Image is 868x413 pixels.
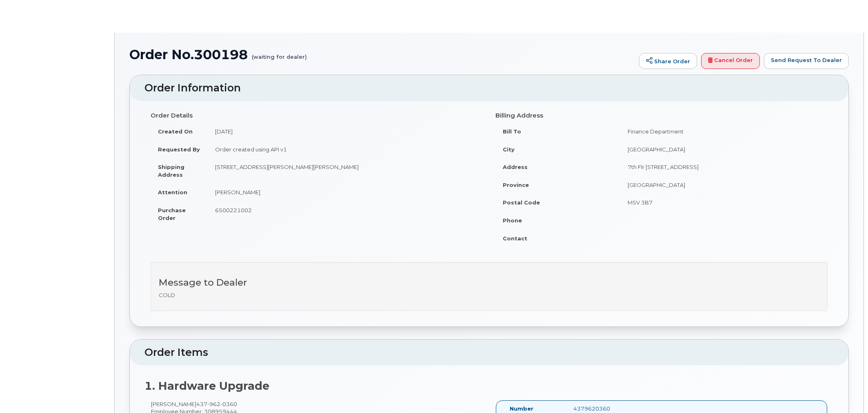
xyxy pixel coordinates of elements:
td: [DATE] [208,122,483,140]
strong: Contact [503,235,527,242]
a: Cancel Order [701,53,760,69]
span: 962 [207,401,220,407]
span: 0360 [220,401,237,407]
strong: Created On [158,128,193,135]
div: 4379620360 [567,405,657,413]
strong: Purchase Order [158,207,186,221]
strong: Address [503,164,528,170]
a: Send Request To Dealer [764,53,849,69]
strong: Requested By [158,146,200,153]
h4: Billing Address [495,112,828,119]
strong: Bill To [503,128,521,135]
td: Order created using API v1 [208,140,483,158]
strong: City [503,146,515,153]
h4: Order Details [151,112,483,119]
a: Share Order [639,53,697,69]
strong: Phone [503,217,522,224]
td: [PERSON_NAME] [208,183,483,201]
strong: Attention [158,189,187,195]
label: Number [510,405,533,413]
strong: Postal Code [503,199,540,206]
span: 437 [196,401,237,407]
td: Finance Department [620,122,828,140]
h2: Order Information [144,82,834,94]
td: [STREET_ADDRESS][PERSON_NAME][PERSON_NAME] [208,158,483,183]
h2: Order Items [144,347,834,358]
strong: Province [503,182,529,188]
td: [GEOGRAPHIC_DATA] [620,140,828,158]
h1: Order No.300198 [129,47,635,62]
strong: 1. Hardware Upgrade [144,379,269,393]
td: M5V 3B7 [620,193,828,211]
span: 6500221002 [215,207,252,213]
td: 7th Flr [STREET_ADDRESS] [620,158,828,176]
td: [GEOGRAPHIC_DATA] [620,176,828,194]
p: COLD [159,291,819,299]
h3: Message to Dealer [159,278,819,288]
small: (waiting for dealer) [252,47,307,60]
strong: Shipping Address [158,164,184,178]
